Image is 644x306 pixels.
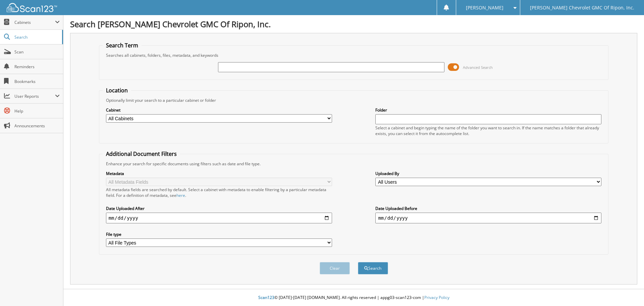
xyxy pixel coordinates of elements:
label: Date Uploaded After [106,206,332,211]
input: start [106,213,332,223]
div: Select a cabinet and begin typing the name of the folder you want to search in. If the name match... [375,125,601,136]
span: Scan123 [258,295,274,300]
span: User Reports [14,93,55,99]
span: Advanced Search [463,65,493,70]
button: Clear [320,262,350,274]
span: Bookmarks [14,79,60,84]
img: scan123-logo-white.svg [7,3,57,12]
span: [PERSON_NAME] [466,6,503,10]
label: File type [106,231,332,237]
span: Announcements [14,123,60,129]
button: Search [358,262,388,274]
input: end [375,213,601,223]
a: here [176,192,185,198]
div: © [DATE]-[DATE] [DOMAIN_NAME]. All rights reserved | appg03-scan123-com | [63,290,644,306]
legend: Additional Document Filters [103,150,180,158]
span: Search [14,34,59,40]
label: Date Uploaded Before [375,206,601,211]
span: [PERSON_NAME] Chevrolet GMC Of Ripon, Inc. [530,6,634,10]
div: Enhance your search for specific documents using filters such as date and file type. [103,161,605,167]
label: Metadata [106,171,332,176]
span: Reminders [14,64,60,70]
h1: Search [PERSON_NAME] Chevrolet GMC Of Ripon, Inc. [70,18,637,30]
label: Uploaded By [375,171,601,176]
div: Optionally limit your search to a particular cabinet or folder [103,97,605,103]
iframe: Chat Widget [610,274,644,306]
legend: Location [103,87,131,94]
span: Cabinets [14,19,55,25]
label: Cabinet [106,107,332,113]
a: Privacy Policy [424,295,449,300]
span: Help [14,108,60,114]
label: Folder [375,107,601,113]
legend: Search Term [103,42,142,49]
div: All metadata fields are searched by default. Select a cabinet with metadata to enable filtering b... [106,187,332,198]
div: Searches all cabinets, folders, files, metadata, and keywords [103,52,605,58]
span: Scan [14,49,60,55]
